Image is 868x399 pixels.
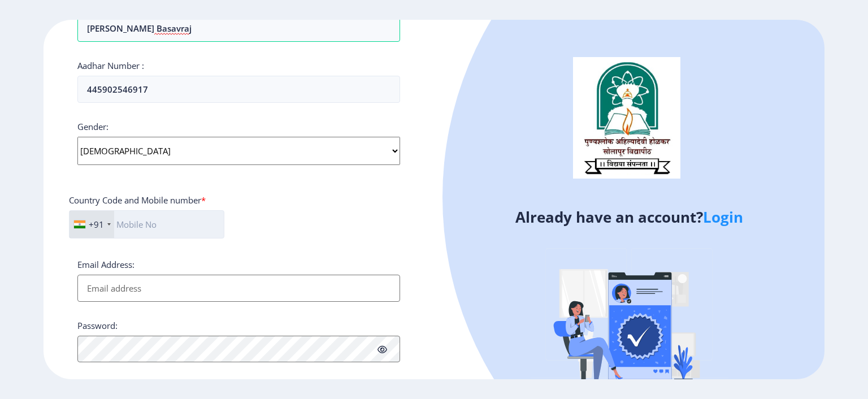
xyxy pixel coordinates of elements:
[69,210,224,238] input: Mobile No
[77,60,144,71] label: Aadhar Number :
[70,211,114,238] div: India (भारत): +91
[69,194,206,206] label: Country Code and Mobile number
[77,121,108,132] label: Gender:
[442,208,816,226] h4: Already have an account?
[77,320,118,331] label: Password:
[703,207,743,227] a: Login
[77,275,400,302] input: Email address
[77,76,400,103] input: Aadhar Number
[77,15,400,42] input: Full Name
[573,57,680,178] img: logo
[89,219,104,230] div: +91
[77,259,134,270] label: Email Address:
